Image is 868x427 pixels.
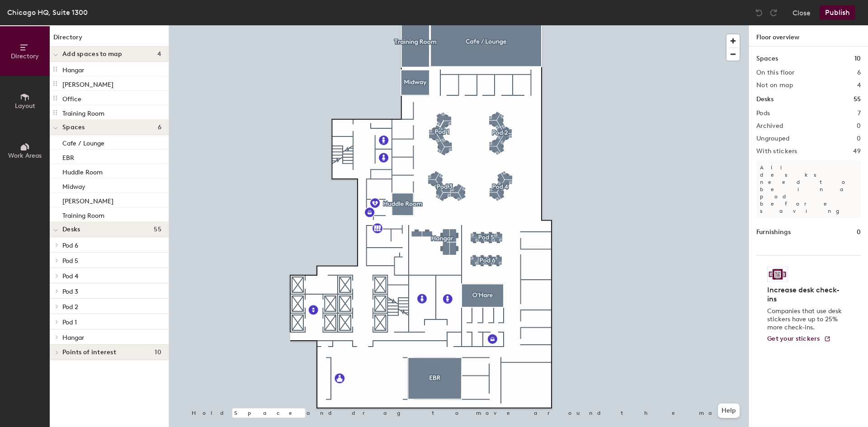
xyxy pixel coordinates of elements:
p: All desks need to be in a pod before saving [756,160,861,218]
img: Undo [755,8,764,17]
p: EBR [62,151,74,162]
button: Help [718,404,740,418]
span: Pod 1 [62,319,77,326]
h2: 0 [857,135,861,142]
h2: Pods [756,110,770,117]
span: Add spaces to map [62,51,123,58]
h1: Desks [756,94,774,104]
p: Companies that use desk stickers have up to 25% more check-ins. [767,307,844,332]
div: Chicago HQ, Suite 1300 [7,7,88,18]
button: Publish [820,5,855,20]
p: Cafe / Lounge [62,137,104,147]
span: 4 [157,51,161,58]
span: Desks [62,226,80,233]
h2: 6 [857,69,861,76]
span: Directory [11,52,39,60]
h1: 55 [854,94,861,104]
h1: Furnishings [756,227,791,237]
span: Work Areas [8,152,42,160]
h2: Archived [756,122,783,130]
h1: 0 [857,227,861,237]
p: Office [62,93,81,103]
h2: 49 [853,148,861,155]
h2: Ungrouped [756,135,790,142]
button: Close [793,5,811,20]
h1: Directory [50,33,169,47]
span: Hangar [62,334,84,342]
span: Points of interest [62,349,116,356]
p: [PERSON_NAME] [62,78,113,89]
h2: 0 [857,122,861,130]
h2: 4 [857,82,861,89]
img: Sticker logo [767,267,788,282]
span: Spaces [62,124,85,131]
h1: Floor overview [749,25,868,47]
p: Huddle Room [62,166,103,176]
h4: Increase desk check-ins [767,286,844,304]
h2: Not on map [756,82,793,89]
img: Redo [769,8,778,17]
p: Training Room [62,107,104,117]
span: 6 [158,124,161,131]
a: Get your stickers [767,335,831,343]
span: Pod 5 [62,257,78,265]
p: Training Room [62,209,104,220]
span: Get your stickers [767,335,820,343]
span: Layout [15,102,35,110]
h1: Spaces [756,54,778,64]
p: [PERSON_NAME] [62,195,113,205]
h2: With stickers [756,148,797,155]
h2: On this floor [756,69,795,76]
h2: 7 [858,110,861,117]
span: 10 [155,349,161,356]
span: Pod 6 [62,242,78,249]
span: Pod 4 [62,272,78,280]
span: Pod 3 [62,288,78,296]
span: 55 [154,226,161,233]
span: Pod 2 [62,303,78,311]
p: Hangar [62,64,84,74]
p: Midway [62,180,85,191]
h1: 10 [854,54,861,64]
